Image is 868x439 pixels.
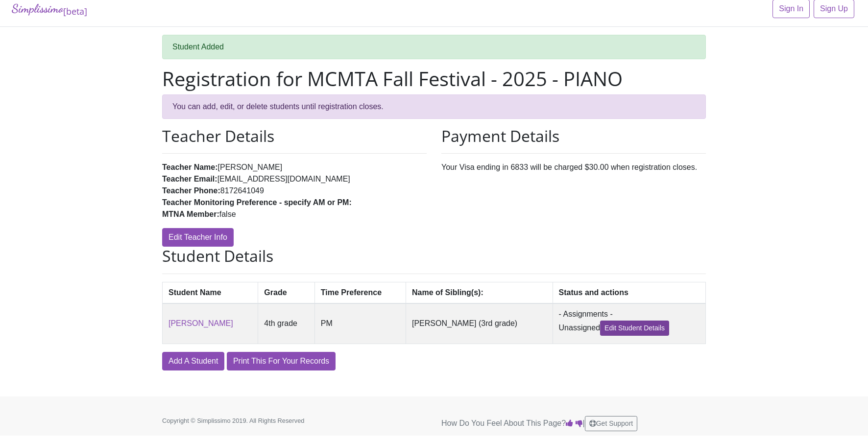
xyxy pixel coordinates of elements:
[553,282,705,303] th: Status and actions
[162,35,706,59] div: Student Added
[162,185,427,197] li: 8172641049
[162,175,217,183] strong: Teacher Email:
[406,282,553,303] th: Name of Sibling(s):
[162,198,352,207] strong: Teacher Monitoring Preference - specify AM or PM:
[162,163,218,171] strong: Teacher Name:
[162,247,706,265] h2: Student Details
[63,5,87,17] sub: [beta]
[600,321,669,336] a: Edit Student Details
[585,416,638,431] button: Get Support
[441,127,706,145] h2: Payment Details
[314,303,406,344] td: PM
[553,303,705,344] td: - Assignments - Unassigned
[434,127,713,247] div: Your Visa ending in 6833 will be charged $30.00 when registration closes.
[163,282,258,303] th: Student Name
[441,416,706,431] p: How Do You Feel About This Page? |
[227,352,336,370] a: Print This For Your Records
[162,416,334,425] p: Copyright © Simplissimo 2019. All Rights Reserved
[162,228,234,247] a: Edit Teacher Info
[162,94,706,119] div: You can add, edit, or delete students until registration closes.
[162,173,427,185] li: [EMAIL_ADDRESS][DOMAIN_NAME]
[258,282,315,303] th: Grade
[169,319,233,327] a: [PERSON_NAME]
[162,186,220,195] strong: Teacher Phone:
[162,210,219,218] strong: MTNA Member:
[406,303,553,344] td: [PERSON_NAME] (3rd grade)
[314,282,406,303] th: Time Preference
[162,162,427,173] li: [PERSON_NAME]
[162,127,427,145] h2: Teacher Details
[162,208,427,220] li: false
[162,352,224,370] a: Add A Student
[258,303,315,344] td: 4th grade
[162,67,706,91] h1: Registration for MCMTA Fall Festival - 2025 - PIANO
